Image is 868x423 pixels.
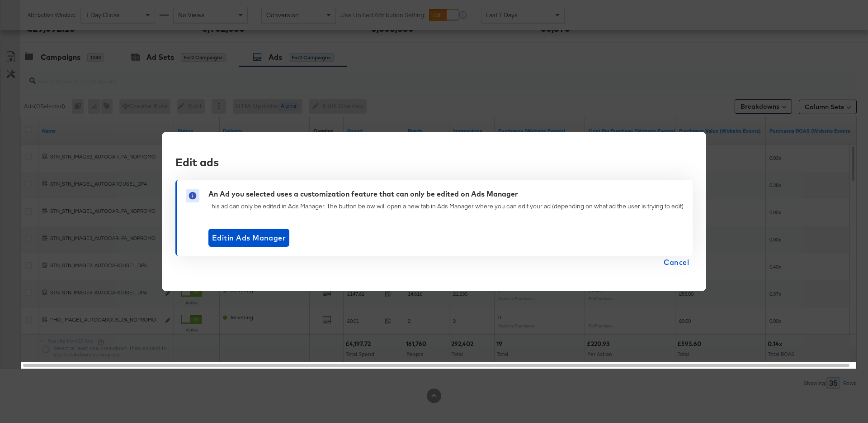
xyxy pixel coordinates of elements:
[208,229,289,247] button: Editin Ads Manager
[660,256,693,269] button: Cancel
[212,231,286,244] span: Edit in Ads Manager
[208,202,684,211] div: This ad can only be edited in Ads Manager. The button below will open a new tab in Ads Manager wh...
[208,189,518,199] div: An Ad you selected uses a customization feature that can only be edited on Ads Manager
[664,256,689,269] span: Cancel
[175,154,686,170] div: Edit ads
